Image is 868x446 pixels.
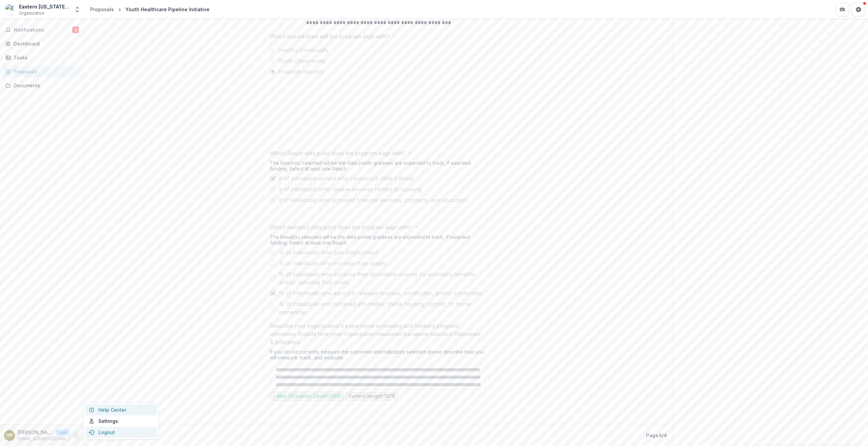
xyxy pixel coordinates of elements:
p: Max Character Count: 2000 [277,393,341,399]
span: % of individuals who earn job-relevant licenses, certificates, and/or credentials [279,289,482,297]
button: Open entity switcher [73,3,82,16]
div: Proposals [90,6,114,13]
a: Documents [3,80,82,91]
div: If you do not currently measure the outcomes and indicators selected above describe how you will ... [270,349,487,363]
img: Eastern Connecticut Workforce Investment Board [5,4,16,15]
a: Proposals [87,4,117,14]
button: Notifications3 [3,24,82,35]
span: # of individuals who accessed financial services, products, and education [279,196,467,204]
span: 3 [72,26,79,33]
span: % of individuals who obtained affordable, stable housing (rental), or home ownership [279,300,487,316]
p: Which Impact Area will the program align with? [270,32,390,40]
span: % of individuals who increase their wages [279,259,387,267]
span: % of individuals who gain employment [279,248,378,256]
div: Tasks [14,54,76,61]
span: # of individuals served who receive job skills training [279,174,413,182]
p: Which Reach data point does the program align with? [270,149,406,157]
button: Partners [835,3,849,16]
p: [PERSON_NAME] [18,429,53,436]
p: Which Result(s) data point does the program align with? [270,223,412,231]
span: Financial Security [278,68,324,76]
span: # of individuals who receive services related to housing [279,185,421,193]
div: Proposals [14,68,76,75]
div: Eastern [US_STATE] Workforce Investment Board [19,3,70,10]
a: Proposals [3,66,82,77]
p: Current length: 1976 [348,393,395,399]
div: The Result(s) selected will be the data points grantees are expected to track, if awarded funding... [270,234,487,248]
p: Page 4 / 4 [646,432,667,439]
p: Describe your organization's experience evaluating and tracking program outcomes. Include how you... [270,322,483,346]
div: The Reach(s) selected will be the data points grantees are expected to track, if awarded funding.... [270,160,487,174]
a: Tasks [3,52,82,63]
a: Dashboard [3,38,82,49]
span: Notifications [14,27,72,33]
p: User [56,429,70,435]
span: Healthy Community [278,46,329,54]
p: [EMAIL_ADDRESS][DOMAIN_NAME] [18,436,70,442]
button: Get Help [852,3,865,16]
span: % of individuals who increase their disposable income by accessing benefits and/or reducing their... [279,270,487,286]
div: Michael Nogelo [6,433,13,438]
button: More [72,431,80,440]
div: Documents [14,82,76,89]
div: Youth Healthcare Pipeline Initiative [125,6,210,13]
div: Dashboard [14,40,76,47]
nav: breadcrumb [87,4,212,14]
span: Youth Opportunity [278,57,326,65]
span: Organization [19,10,44,16]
